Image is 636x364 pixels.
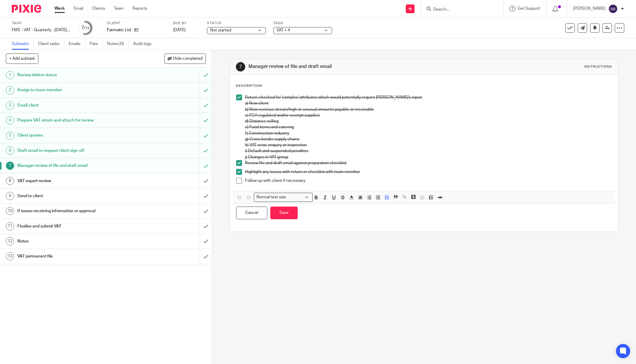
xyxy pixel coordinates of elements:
h1: Draft email to request client sign-off [17,146,135,155]
h1: Review debtor status [17,71,135,79]
p: Return checked for 'complex' attributes which would potentially require [PERSON_NAME]'s input: a)... [245,94,612,154]
label: Task [12,21,71,26]
a: Reports [132,6,147,11]
label: Client [107,21,166,26]
span: Not started [210,28,231,32]
h1: If issues receiving information or approval [17,207,135,215]
a: Files [90,38,103,50]
div: 10 [6,207,14,215]
div: 11 [6,222,14,230]
div: 13 [6,252,14,260]
div: Search for option [254,193,313,202]
span: Get Support [518,6,540,11]
button: Save [270,207,298,219]
h1: VAT permanent file [17,252,135,261]
a: Subtasks [12,38,34,50]
span: Hide completed [173,56,203,61]
div: 7 [236,62,245,72]
div: 5 [6,132,14,140]
h1: Assign to team member [17,86,135,94]
a: Email [74,6,83,11]
h1: Finalise and submit VAT [17,222,135,231]
a: Audit logs [133,38,156,50]
span: Normal text size [255,194,287,200]
button: Hide completed [164,54,206,64]
p: Review file and draft email against preparation checklist [245,160,612,166]
a: Work [54,6,65,11]
a: Clients [92,6,105,11]
span: [DATE] [173,28,185,32]
p: j) Changes in VAT group [245,154,612,160]
p: Follow up with client if necessary [245,178,612,184]
div: 4 [6,116,14,124]
div: 9 [6,192,14,200]
p: Fairmatic Ltd [107,27,131,33]
div: 8 [6,177,14,185]
div: FMS - VAT - Quarterly - [DATE] - [DATE] [12,27,71,33]
a: Team [114,6,124,11]
div: 1 [6,71,14,79]
h1: Notes [17,237,135,246]
input: Search [433,7,486,12]
img: Pixie [12,5,41,13]
p: Highlight any issues with return or checklist with team member [245,169,612,175]
div: 6 [6,147,14,155]
button: Cancel [236,207,267,219]
a: Notes (0) [107,38,129,50]
input: Search for option [288,194,309,200]
div: 2 [6,86,14,94]
div: 7 [6,162,14,170]
button: + Add subtask [6,54,38,64]
p: Description [236,84,262,88]
h1: Email client [17,101,135,110]
div: 12 [6,237,14,245]
span: VAT + 4 [276,28,290,32]
p: [PERSON_NAME] [573,6,605,11]
div: 7 [81,24,89,31]
h1: Manager review of file and draft email [17,161,135,170]
label: Status [207,21,266,26]
h1: VAT expert review [17,177,135,185]
div: Instructions [584,64,612,69]
h1: Send to client [17,192,135,200]
h1: Prepare VAT return and attach for review [17,116,135,125]
label: Due by [173,21,200,26]
label: Tags [273,21,332,26]
a: Emails [69,38,85,50]
h1: Manager review of file and draft email [249,64,437,70]
div: 3 [6,101,14,109]
div: FMS - VAT - Quarterly - June - August, 2025 [12,27,71,33]
img: svg%3E [608,4,618,14]
small: /13 [84,26,89,30]
a: Client tasks [38,38,64,50]
h1: Client queries [17,131,135,140]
